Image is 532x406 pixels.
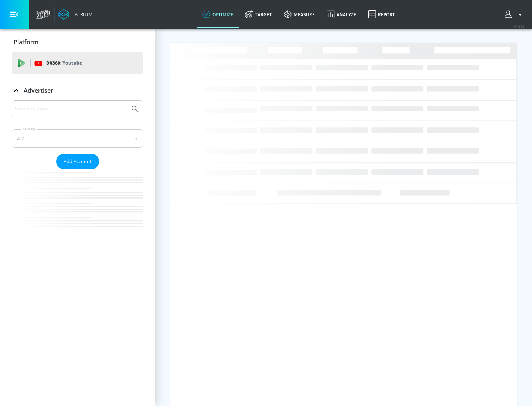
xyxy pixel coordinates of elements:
[46,59,82,67] p: DV360:
[514,24,525,28] span: v 4.24.0
[14,38,38,46] p: Platform
[64,157,92,166] span: Add Account
[197,1,239,28] a: optimize
[12,80,143,101] div: Advertiser
[12,32,143,52] div: Platform
[12,129,143,148] div: A-Z
[58,9,93,20] a: Atrium
[15,104,127,114] input: Search by name
[72,11,93,18] div: Atrium
[62,59,82,67] p: Youtube
[12,100,143,241] div: Advertiser
[56,154,99,169] button: Add Account
[239,1,278,28] a: Target
[24,86,53,94] p: Advertiser
[12,169,143,241] nav: list of Advertiser
[21,127,37,131] label: Sort By
[321,1,362,28] a: Analyze
[12,52,143,74] div: DV360: Youtube
[362,1,401,28] a: Report
[278,1,321,28] a: measure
